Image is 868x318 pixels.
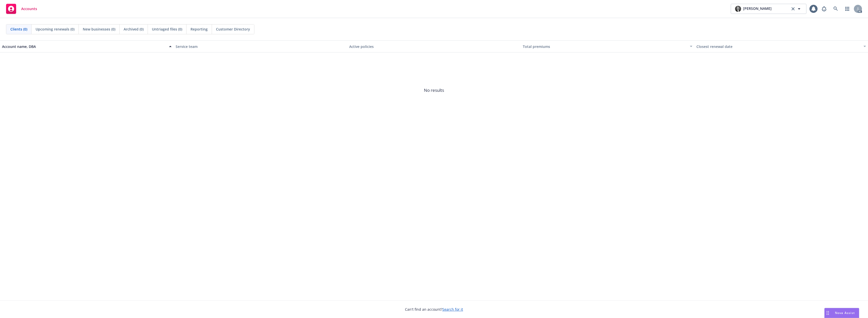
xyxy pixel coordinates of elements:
[735,6,741,12] img: photo
[21,7,37,11] span: Accounts
[83,26,115,32] span: New businesses (0)
[825,308,831,318] div: Drag to move
[790,6,796,12] a: clear selection
[124,26,144,32] span: Archived (0)
[743,6,772,12] span: [PERSON_NAME]
[152,26,182,32] span: Untriaged files (0)
[10,26,27,32] span: Clients (0)
[36,26,74,32] span: Upcoming renewals (0)
[824,308,859,318] button: Nova Assist
[523,44,687,49] div: Total premiums
[349,44,519,49] div: Active policies
[694,40,868,52] button: Closest renewal date
[731,4,806,14] button: photo[PERSON_NAME]clear selection
[216,26,250,32] span: Customer Directory
[521,40,694,52] button: Total premiums
[842,4,852,14] a: Switch app
[347,40,521,52] button: Active policies
[174,40,347,52] button: Service team
[442,307,463,312] a: Search for it
[835,311,855,315] span: Nova Assist
[176,44,345,49] div: Service team
[2,44,166,49] div: Account name, DBA
[696,44,860,49] div: Closest renewal date
[191,26,208,32] span: Reporting
[819,4,829,14] a: Report a Bug
[4,2,39,16] a: Accounts
[405,307,463,312] span: Can't find an account?
[831,4,841,14] a: Search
